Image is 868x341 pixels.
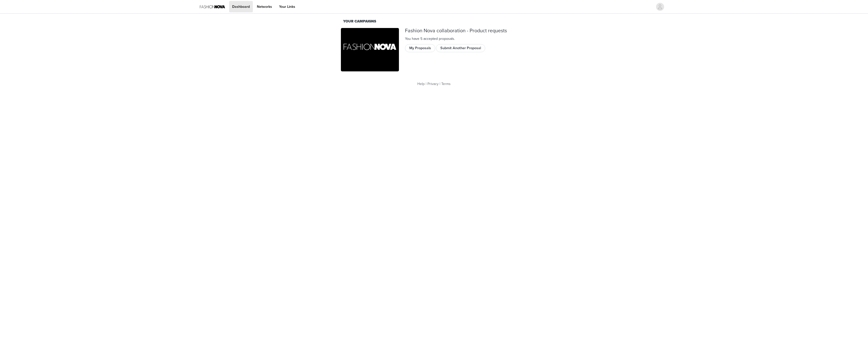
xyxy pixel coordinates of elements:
[658,3,662,11] div: avatar
[441,82,451,86] a: Terms
[440,82,440,86] span: |
[229,1,253,12] a: Dashboard
[200,1,225,12] img: Fashion Nova Logo
[343,19,525,24] div: Your Campaigns
[417,82,425,86] a: Help
[427,82,439,86] a: Privacy
[452,37,454,41] span: s
[426,82,426,86] span: |
[276,1,298,12] a: Your Links
[254,1,275,12] a: Networks
[341,28,399,72] img: Fashion Nova
[405,37,455,41] span: You have 5 accepted proposal .
[405,28,527,34] div: Fashion Nova collaboration - Product requests
[405,44,435,52] button: My Proposals
[436,44,485,52] button: Submit Another Proposal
